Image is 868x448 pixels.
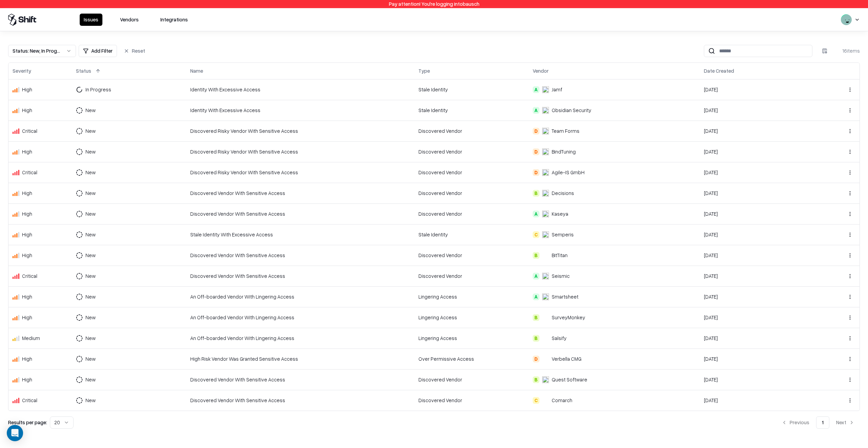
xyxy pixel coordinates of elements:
div: [DATE] [704,127,810,135]
img: Team Forms [542,128,549,135]
img: Jamf [542,86,549,93]
div: Stale Identity [418,231,525,238]
div: [DATE] [704,355,810,362]
div: Critical [22,169,37,176]
div: B [533,252,539,259]
div: C [533,397,539,404]
div: [DATE] [704,335,810,342]
div: New [85,107,96,114]
div: Name [190,67,203,74]
div: New [85,231,96,238]
button: New [76,374,108,386]
div: Jamf [552,86,562,93]
img: BindTuning [542,148,549,155]
div: Type [418,67,430,74]
img: Decisions [542,190,549,197]
div: BitTitan [552,252,568,259]
div: SurveyMonkey [552,314,585,321]
div: [DATE] [704,293,810,300]
div: High [22,293,32,300]
div: Discovered Risky Vendor With Sensitive Access [190,148,410,155]
div: Status : New, In Progress [13,47,61,54]
div: Discovered Vendor [418,272,525,280]
div: [DATE] [704,314,810,321]
div: Comarch [552,397,572,404]
div: Discovered Vendor [418,127,525,135]
nav: pagination [776,416,860,429]
div: Discovered Vendor [418,210,525,217]
div: Discovered Vendor With Sensitive Access [190,210,410,217]
div: [DATE] [704,190,810,197]
div: BindTuning [552,148,576,155]
div: High [22,190,32,197]
div: An Off-boarded Vendor With Lingering Access [190,293,410,300]
div: New [85,376,96,383]
div: B [533,335,539,342]
div: High Risk Vendor Was Granted Sensitive Access [190,355,410,362]
div: High [22,107,32,114]
img: Quest Software [542,376,549,383]
div: High [22,210,32,217]
div: B [533,314,539,321]
div: Vendor [533,67,549,74]
div: A [533,211,539,217]
div: D [533,356,539,362]
div: New [85,169,96,176]
div: New [85,335,96,342]
div: [DATE] [704,252,810,259]
div: Discovered Vendor [418,190,525,197]
div: A [533,107,539,114]
div: Discovered Vendor With Sensitive Access [190,252,410,259]
button: 1 [816,416,829,429]
div: Identity With Excessive Access [190,86,410,93]
button: In Progress [76,84,123,96]
button: New [76,104,108,117]
div: Smartsheet [552,293,578,300]
div: Discovered Vendor [418,148,525,155]
div: Critical [22,397,37,404]
img: Semperis [542,231,549,238]
div: Status [76,67,91,74]
div: D [533,148,539,155]
div: New [85,127,96,135]
img: Kaseya [542,211,549,217]
div: High [22,252,32,259]
button: New [76,187,108,199]
div: [DATE] [704,107,810,114]
div: New [85,148,96,155]
div: A [533,273,539,280]
div: Discovered Vendor [418,252,525,259]
button: New [76,229,108,241]
div: Critical [22,127,37,135]
img: Agile-IS GmbH [542,169,549,176]
div: Severity [13,67,31,74]
button: New [76,166,108,179]
div: [DATE] [704,210,810,217]
div: [DATE] [704,376,810,383]
div: Lingering Access [418,335,525,342]
div: High [22,86,32,93]
img: Obsidian Security [542,107,549,114]
div: Decisions [552,190,574,197]
div: Lingering Access [418,314,525,321]
button: Add Filter [79,45,117,57]
button: New [76,291,108,303]
img: Salsify [542,335,549,342]
div: Discovered Vendor [418,169,525,176]
div: Discovered Vendor [418,397,525,404]
div: High [22,314,32,321]
div: Discovered Risky Vendor With Sensitive Access [190,169,410,176]
img: Verbella CMG [542,356,549,362]
div: High [22,376,32,383]
div: Discovered Vendor With Sensitive Access [190,190,410,197]
div: Open Intercom Messenger [7,425,23,441]
div: [DATE] [704,148,810,155]
div: Discovered Vendor [418,376,525,383]
div: [DATE] [704,231,810,238]
div: New [85,272,96,280]
button: New [76,270,108,282]
div: New [85,314,96,321]
button: New [76,208,108,220]
div: Obsidian Security [552,107,591,114]
div: An Off-boarded Vendor With Lingering Access [190,335,410,342]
